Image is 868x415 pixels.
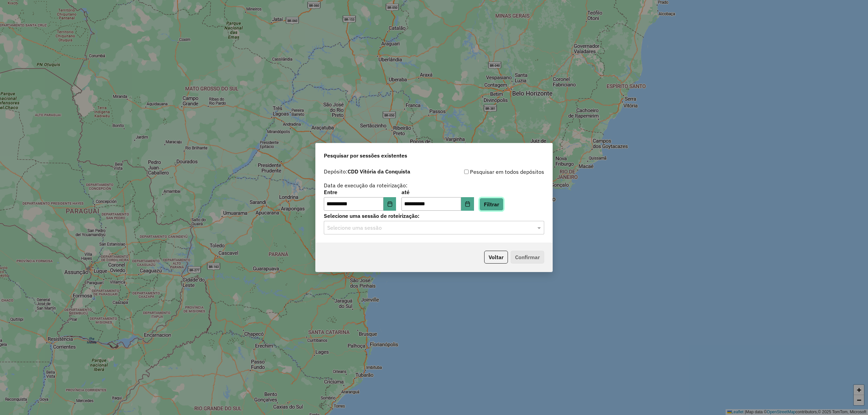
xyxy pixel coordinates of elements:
[324,167,410,175] label: Depósito:
[461,197,474,211] button: Choose Date
[383,197,396,211] button: Choose Date
[324,212,544,220] label: Selecione uma sessão de roteirização:
[348,168,410,175] strong: CDD Vitória da Conquista
[434,168,544,176] div: Pesquisar em todos depósitos
[479,198,504,211] button: Filtrar
[324,151,407,160] span: Pesquisar por sessões existentes
[324,181,408,189] label: Data de execução da roteirização:
[401,188,474,196] label: até
[324,188,396,196] label: Entre
[484,251,508,264] button: Voltar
